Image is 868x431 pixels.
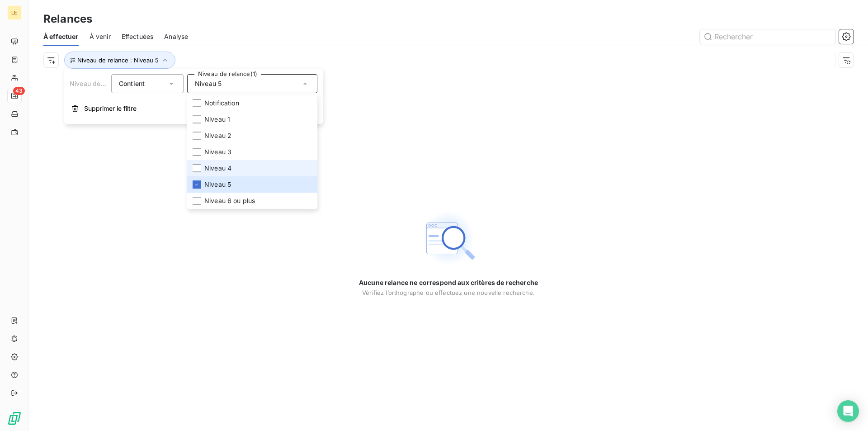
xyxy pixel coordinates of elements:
button: Niveau de relance : Niveau 5 [64,52,175,69]
span: Niveau 1 [204,115,230,124]
span: Effectuées [122,32,154,41]
input: Rechercher [700,29,835,44]
span: Supprimer le filtre [84,104,137,113]
span: Analyse [164,32,188,41]
span: Niveau 6 ou plus [204,196,255,205]
span: Notification [204,99,239,108]
div: LE [7,5,22,20]
span: Niveau 5 [195,79,222,88]
span: Niveau de relance [70,80,125,87]
h3: Relances [43,11,92,27]
img: Empty state [420,209,477,267]
span: À venir [90,32,111,41]
div: Open Intercom Messenger [837,400,859,422]
span: À effectuer [43,32,79,41]
span: Niveau 2 [204,131,231,140]
button: Supprimer le filtre [64,99,323,118]
span: Niveau 3 [204,147,231,156]
img: Logo LeanPay [7,411,22,426]
span: Niveau 5 [204,180,231,189]
span: Niveau de relance : Niveau 5 [77,57,159,64]
span: Niveau 4 [204,164,231,173]
span: Aucune relance ne correspond aux critères de recherche [359,278,538,287]
span: 43 [13,87,25,95]
span: Contient [119,80,145,87]
span: Vérifiez l’orthographe ou effectuez une nouvelle recherche. [362,289,535,296]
